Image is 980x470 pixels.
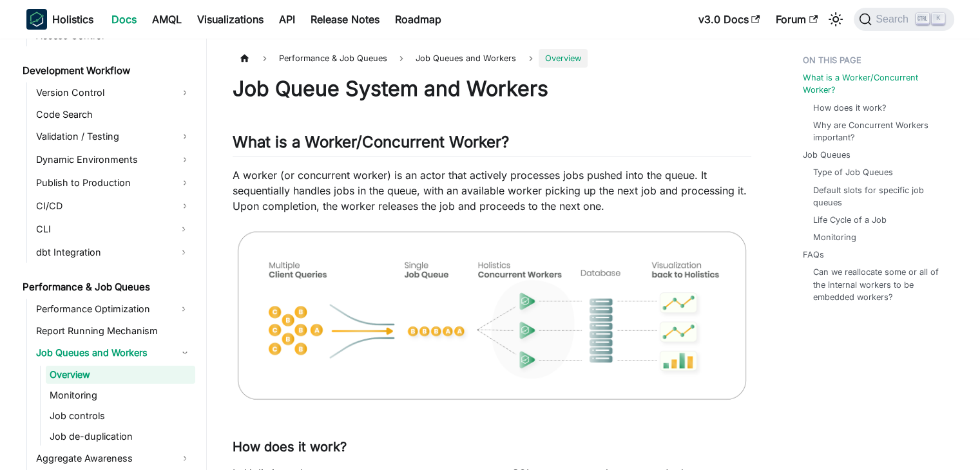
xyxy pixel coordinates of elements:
a: FAQs [803,249,824,261]
a: Job de-duplication [46,428,195,446]
a: Version Control [32,82,195,103]
a: Aggregate Awareness [32,448,195,469]
h2: What is a Worker/Concurrent Worker? [233,133,751,157]
a: Release Notes [303,9,387,30]
a: Overview [46,366,195,384]
kbd: K [932,13,945,24]
button: Expand sidebar category 'dbt Integration' [172,242,195,263]
a: Docs [104,9,144,30]
img: Holistics [26,9,47,30]
span: Overview [539,49,588,68]
button: Switch between dark and light mode (currently light mode) [825,9,846,30]
a: Development Workflow [19,62,195,80]
a: CLI [32,219,172,240]
a: Roadmap [387,9,449,30]
a: Job Queues [803,149,850,161]
a: Home page [233,49,257,68]
p: A worker (or concurrent worker) is an actor that actively processes jobs pushed into the queue. I... [233,167,751,214]
nav: Breadcrumbs [233,49,751,68]
a: Dynamic Environments [32,149,195,170]
h1: Job Queue System and Workers [233,76,751,102]
span: Search [872,14,916,25]
h3: How does it work? [233,439,751,455]
a: CI/CD [32,196,195,216]
a: Job controls [46,407,195,425]
a: Report Running Mechanism [32,322,195,340]
a: Visualizations [189,9,271,30]
button: Search (Ctrl+K) [854,8,954,31]
a: Code Search [32,106,195,124]
a: Performance Optimization [32,299,172,319]
a: AMQL [144,9,189,30]
a: dbt Integration [32,242,172,263]
a: API [271,9,303,30]
a: Life Cycle of a Job [813,214,887,226]
a: Can we reallocate some or all of the internal workers to be embedded workers? [813,266,941,303]
a: Performance & Job Queues [19,278,195,296]
a: What is a Worker/Concurrent Worker? [803,71,946,96]
a: Job Queues and Workers [32,343,195,363]
a: Monitoring [46,386,195,404]
a: HolisticsHolistics [26,9,93,30]
nav: Docs sidebar [14,39,207,470]
a: Validation / Testing [32,126,195,147]
span: Performance & Job Queues [273,49,394,68]
span: Job Queues and Workers [409,49,523,68]
a: Default slots for specific job queues [813,184,941,209]
a: Publish to Production [32,173,195,193]
a: Why are Concurrent Workers important? [813,119,941,144]
a: Monitoring [813,231,856,243]
a: Type of Job Queues [813,166,893,178]
b: Holistics [52,12,93,27]
a: Forum [768,9,825,30]
a: v3.0 Docs [691,9,768,30]
button: Expand sidebar category 'CLI' [172,219,195,240]
button: Expand sidebar category 'Performance Optimization' [172,299,195,319]
a: How does it work? [813,102,887,114]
